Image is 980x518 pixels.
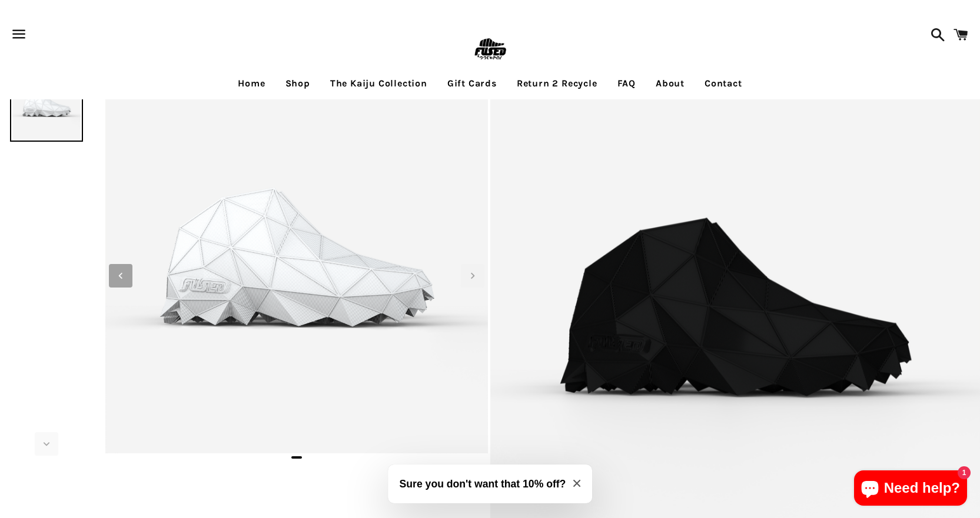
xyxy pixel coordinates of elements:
inbox-online-store-chat: Shopify online store chat [851,470,971,509]
a: Gift Cards [438,69,506,98]
a: Return 2 Recycle [508,69,606,98]
a: Contact [696,69,751,98]
img: FUSEDfootwear [471,31,509,69]
a: FAQ [609,69,645,98]
a: Home [229,69,274,98]
img: [3D printed Shoes] - lightweight custom 3dprinted shoes sneakers sandals fused footwear [10,69,83,142]
div: Next slide [461,264,484,288]
a: About [647,69,693,98]
a: The Kaiju Collection [321,69,436,98]
span: Go to slide 1 [291,456,302,459]
a: Shop [277,69,319,98]
div: Previous slide [109,264,132,288]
